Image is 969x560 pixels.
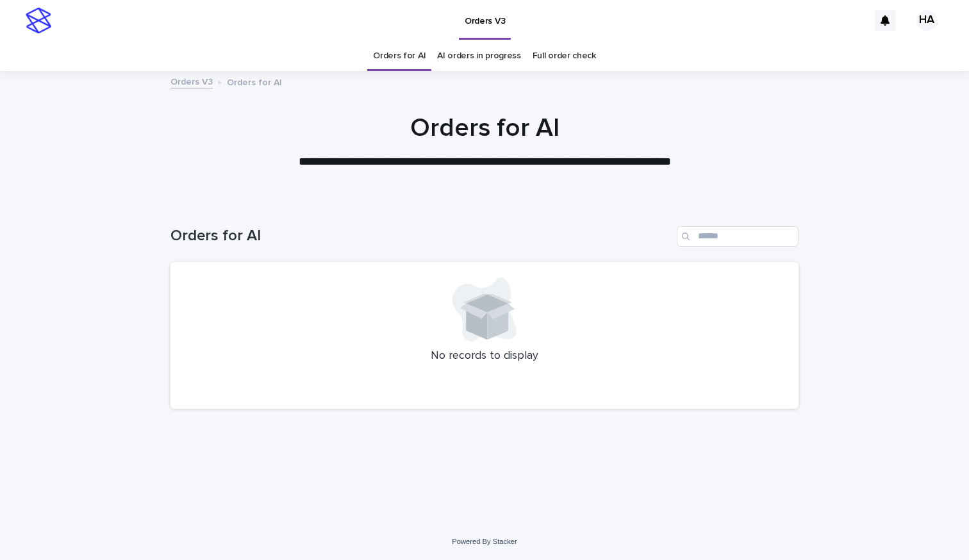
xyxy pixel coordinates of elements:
[452,538,517,545] a: Powered By Stacker
[170,74,213,88] a: Orders V3
[26,8,51,33] img: stacker-logo-s-only.png
[170,227,672,245] h1: Orders for AI
[227,74,282,88] p: Orders for AI
[186,349,783,363] p: No records to display
[533,41,596,71] a: Full order check
[170,113,799,144] h1: Orders for AI
[916,10,937,31] div: HA
[677,226,799,247] input: Search
[437,41,521,71] a: AI orders in progress
[373,41,426,71] a: Orders for AI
